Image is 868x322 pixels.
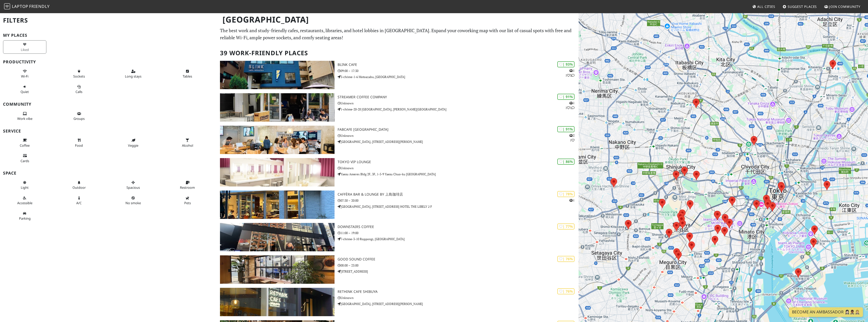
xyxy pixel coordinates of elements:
[126,185,140,190] span: Spacious
[338,192,579,197] h3: CAFFÈRA BAR & LOUNGE by 上島珈琲店
[338,166,579,171] p: Unknown
[125,201,141,205] span: Smoke free
[3,178,46,192] button: Light
[72,185,86,190] span: Outdoor area
[76,201,82,205] span: Air conditioned
[557,126,575,132] div: | 91%
[220,126,335,154] img: FabCafe Tokyo
[220,191,335,219] img: CAFFÈRA BAR & LOUNGE by 上島珈琲店
[220,255,335,284] img: GOOD SOUND COFFEE
[338,263,579,268] p: 08:00 – 23:00
[73,116,85,121] span: Group tables
[557,288,575,294] div: | 76%
[112,67,155,81] button: Long stays
[220,61,335,89] img: BLINK Cafe
[220,158,335,186] img: Tokyo VIP Lounge
[569,133,575,143] p: 2 1
[3,129,214,134] h3: Service
[218,13,578,27] h1: [GEOGRAPHIC_DATA]
[166,67,209,81] button: Tables
[166,178,209,192] button: Restroom
[217,191,579,219] a: CAFFÈRA BAR & LOUNGE by 上島珈琲店 | 78% 1 CAFFÈRA BAR & LOUNGE by 上島珈琲店 07:30 – 20:00 [GEOGRAPHIC_DAT...
[73,74,85,79] span: Power sockets
[338,127,579,132] h3: FabCafe [GEOGRAPHIC_DATA]
[338,95,579,99] h3: Streamer Coffee Company
[217,126,579,154] a: FabCafe Tokyo | 91% 21 FabCafe [GEOGRAPHIC_DATA] Unknown [GEOGRAPHIC_DATA], [STREET_ADDRESS][PERS...
[338,269,579,274] p: [STREET_ADDRESS]
[21,74,28,79] span: Stable Wi-Fi
[569,198,575,203] p: 1
[21,159,29,163] span: Credit cards
[3,33,214,38] h3: My Places
[112,178,155,192] button: Spacious
[338,139,579,144] p: [GEOGRAPHIC_DATA], [STREET_ADDRESS][PERSON_NAME]
[557,191,575,197] div: | 78%
[338,172,579,177] p: Yaesu Amerex Bldg 2F, 3F, 1-5-9 Yaesu Chuo-ku [GEOGRAPHIC_DATA]
[750,2,777,11] a: All Cities
[217,223,579,251] a: DOWNSTAIRS COFFEE | 77% DOWNSTAIRS COFFEE 11:00 – 19:00 7-chōme-3-10 Roppongi, [GEOGRAPHIC_DATA]
[220,223,335,251] img: DOWNSTAIRS COFFEE
[76,89,82,94] span: Video/audio calls
[57,109,101,123] button: Groups
[220,27,576,42] p: The best work and study-friendly cafes, restaurants, libraries, and hotel lobbies in [GEOGRAPHIC_...
[21,185,29,190] span: Natural light
[17,201,32,205] span: Accessible
[3,171,214,176] h3: Space
[57,194,101,207] button: A/C
[180,185,195,190] span: Restroom
[3,83,46,96] button: Quiet
[3,109,46,123] button: Work vibe
[829,4,860,9] span: Join Community
[338,63,579,67] h3: BLINK Cafe
[17,116,32,121] span: People working
[57,83,101,96] button: Calls
[338,295,579,300] p: Unknown
[57,136,101,149] button: Food
[112,194,155,207] button: No smoke
[3,102,214,107] h3: Community
[565,101,575,110] p: 1 1 1
[217,93,579,122] a: Streamer Coffee Company | 91% 111 Streamer Coffee Company Unknown 1-chōme-20-28 [GEOGRAPHIC_DATA]...
[220,288,335,316] img: RETHINK CAFE SHIBUYA
[4,3,10,9] img: LaptopFriendly
[3,194,46,207] button: Accessible
[338,237,579,241] p: 7-chōme-3-10 Roppongi, [GEOGRAPHIC_DATA]
[125,74,141,79] span: Long stays
[338,290,579,294] h3: RETHINK CAFE SHIBUYA
[557,159,575,164] div: | 86%
[12,4,28,9] span: Laptop
[166,136,209,149] button: Alcohol
[112,136,155,149] button: Veggie
[338,101,579,106] p: Unknown
[182,143,193,148] span: Alcohol
[338,231,579,235] p: 11:00 – 19:00
[183,74,192,79] span: Work-friendly tables
[338,107,579,112] p: 1-chōme-20-28 [GEOGRAPHIC_DATA], [PERSON_NAME][GEOGRAPHIC_DATA]
[557,223,575,229] div: | 77%
[338,204,579,209] p: [GEOGRAPHIC_DATA], [STREET_ADDRESS] HOTEL THE LIBELY２F
[75,143,83,148] span: Food
[781,2,819,11] a: Suggest Places
[21,89,29,94] span: Quiet
[3,136,46,149] button: Coffee
[29,4,49,9] span: Friendly
[557,256,575,262] div: | 76%
[3,13,214,28] h2: Filters
[3,151,46,165] button: Cards
[57,67,101,81] button: Sockets
[220,45,576,61] h2: 39 Work-Friendly Places
[338,160,579,164] h3: Tokyo VIP Lounge
[338,74,579,79] p: 3-chōme-1-6 Motoazabu, [GEOGRAPHIC_DATA]
[338,133,579,138] p: Unknown
[217,288,579,316] a: RETHINK CAFE SHIBUYA | 76% RETHINK CAFE SHIBUYA Unknown [GEOGRAPHIC_DATA], [STREET_ADDRESS][PERSO...
[757,4,775,9] span: All Cities
[220,93,335,122] img: Streamer Coffee Company
[338,68,579,73] p: 09:00 – 17:30
[57,178,101,192] button: Outdoor
[4,2,50,11] a: LaptopFriendly LaptopFriendly
[166,194,209,207] button: Pets
[788,4,817,9] span: Suggest Places
[789,307,863,317] a: Become an Ambassador 🤵🏻‍♀️🤵🏾‍♂️🤵🏼‍♀️
[3,67,46,81] button: Wi-Fi
[217,61,579,89] a: BLINK Cafe | 93% 113 BLINK Cafe 09:00 – 17:30 3-chōme-1-6 Motoazabu, [GEOGRAPHIC_DATA]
